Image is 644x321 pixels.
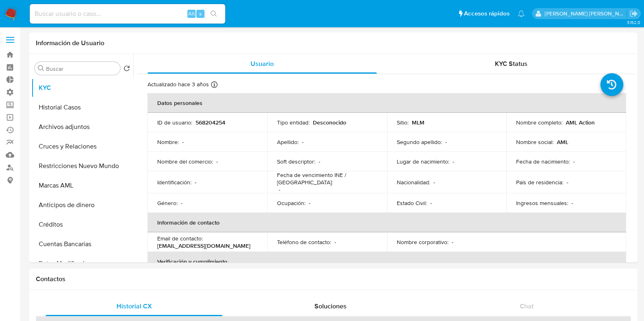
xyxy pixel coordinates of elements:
p: daniela.lagunesrodriguez@mercadolibre.com.mx [545,10,627,17]
p: - [195,179,196,186]
p: - [430,199,432,207]
p: - [445,138,447,146]
p: Desconocido [313,119,346,126]
p: - [453,158,454,165]
p: Nombre completo : [516,119,563,126]
button: Datos Modificados [31,254,133,273]
p: AML [557,138,568,146]
p: Fecha de vencimiento INE / [GEOGRAPHIC_DATA] : [277,171,377,186]
p: MLM [412,119,424,126]
p: - [452,238,453,246]
p: Segundo apellido : [397,138,442,146]
span: Chat [520,301,534,311]
button: Archivos adjuntos [31,117,133,137]
p: Sitio : [397,119,409,126]
span: Historial CX [116,301,152,311]
button: Cuentas Bancarias [31,234,133,254]
input: Buscar [46,65,117,72]
p: Tipo entidad : [277,119,310,126]
p: ID de usuario : [157,119,192,126]
p: Soft descriptor : [277,158,315,165]
p: - [279,186,280,193]
h1: Contactos [36,275,631,283]
p: País de residencia : [516,179,563,186]
span: KYC Status [495,59,528,68]
p: - [309,199,310,207]
span: Soluciones [314,301,347,311]
p: - [182,138,184,146]
button: search-icon [205,8,222,20]
p: - [334,238,336,246]
p: Apellido : [277,138,299,146]
p: - [567,179,568,186]
a: Salir [629,9,638,18]
th: Verificación y cumplimiento [147,252,626,271]
button: Restricciones Nuevo Mundo [31,156,133,176]
p: Ocupación : [277,199,306,207]
p: Teléfono de contacto : [277,238,331,246]
h1: Información de Usuario [36,39,104,47]
p: Fecha de nacimiento : [516,158,570,165]
p: Estado Civil : [397,199,427,207]
p: Nombre : [157,138,179,146]
button: Cruces y Relaciones [31,137,133,156]
p: 568204254 [196,119,225,126]
p: - [302,138,303,146]
p: AML Action [566,119,595,126]
p: Género : [157,199,178,207]
button: Volver al orden por defecto [123,65,130,74]
input: Buscar usuario o caso... [30,9,225,19]
span: Accesos rápidos [464,9,510,18]
span: Usuario [251,59,274,68]
span: s [199,10,202,17]
p: Nombre del comercio : [157,158,213,165]
p: - [319,158,320,165]
p: Email de contacto : [157,235,203,242]
button: Créditos [31,215,133,234]
button: Anticipos de dinero [31,195,133,215]
p: Nacionalidad : [397,179,430,186]
p: - [216,158,218,165]
button: Buscar [38,65,44,72]
button: Marcas AML [31,176,133,195]
p: Nombre corporativo : [397,238,448,246]
p: Ingresos mensuales : [516,199,568,207]
th: Información de contacto [147,213,626,232]
p: Lugar de nacimiento : [397,158,449,165]
p: Actualizado hace 3 años [147,81,209,88]
button: KYC [31,78,133,98]
span: Alt [188,10,195,17]
p: Nombre social : [516,138,554,146]
button: Historial Casos [31,98,133,117]
p: Identificación : [157,179,191,186]
a: Notificaciones [518,10,525,17]
p: - [181,199,182,207]
th: Datos personales [147,93,626,113]
p: - [571,199,573,207]
p: [EMAIL_ADDRESS][DOMAIN_NAME] [157,242,251,249]
p: - [573,158,575,165]
p: - [433,179,435,186]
